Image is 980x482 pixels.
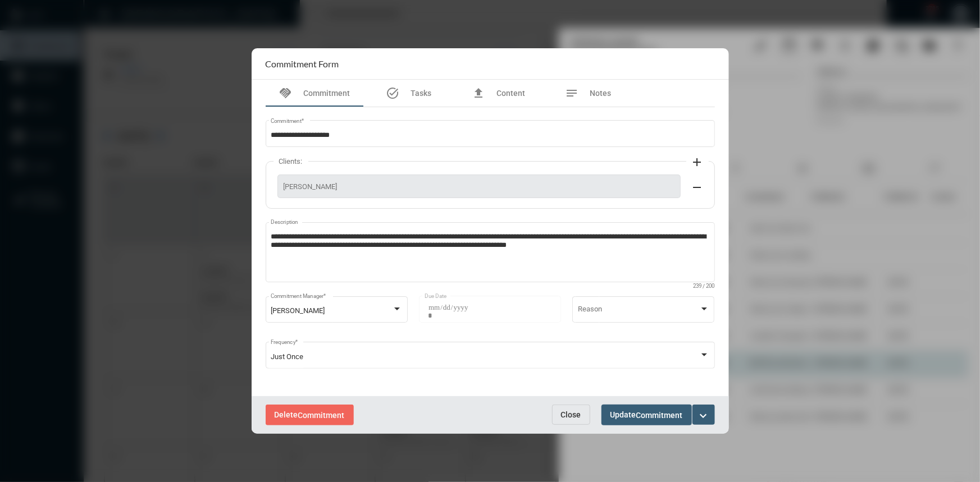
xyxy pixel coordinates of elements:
[271,306,325,315] span: [PERSON_NAME]
[266,58,339,69] h2: Commitment Form
[610,410,683,419] span: Update
[636,411,683,420] span: Commitment
[691,155,704,169] mat-icon: add
[697,409,710,423] mat-icon: expand_more
[284,182,674,191] span: [PERSON_NAME]
[275,410,345,419] span: Delete
[691,181,704,194] mat-icon: remove
[590,89,612,98] span: Notes
[561,410,581,419] span: Close
[496,89,525,98] span: Content
[266,405,354,425] button: DeleteCommitment
[271,352,303,361] span: Just Once
[304,89,350,98] span: Commitment
[472,86,485,100] mat-icon: file_upload
[279,86,293,100] mat-icon: handshake
[566,86,579,100] mat-icon: notes
[694,283,715,290] mat-hint: 239 / 200
[386,86,399,100] mat-icon: task_alt
[601,405,692,425] button: UpdateCommitment
[274,157,308,166] label: Clients:
[298,411,345,420] span: Commitment
[411,89,431,98] span: Tasks
[552,405,590,425] button: Close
